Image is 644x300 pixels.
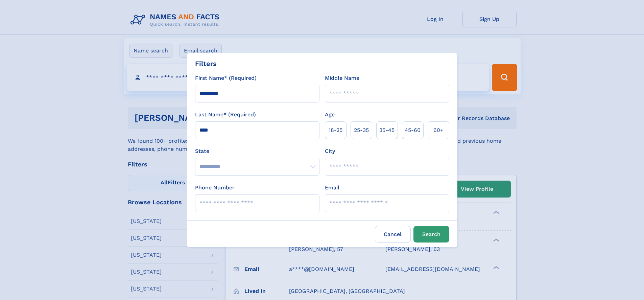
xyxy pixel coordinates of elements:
span: 60+ [433,126,444,134]
label: Middle Name [325,74,359,82]
label: City [325,147,335,155]
button: Search [413,226,449,243]
span: 35‑45 [379,126,395,134]
label: Last Name* (Required) [195,111,256,119]
label: State [195,147,319,155]
span: 25‑35 [354,126,369,134]
label: Cancel [375,226,411,243]
label: Phone Number [195,184,235,192]
span: 45‑60 [405,126,421,134]
div: Filters [195,59,217,69]
label: First Name* (Required) [195,74,257,82]
label: Email [325,184,339,192]
span: 18‑25 [329,126,342,134]
label: Age [325,111,335,119]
